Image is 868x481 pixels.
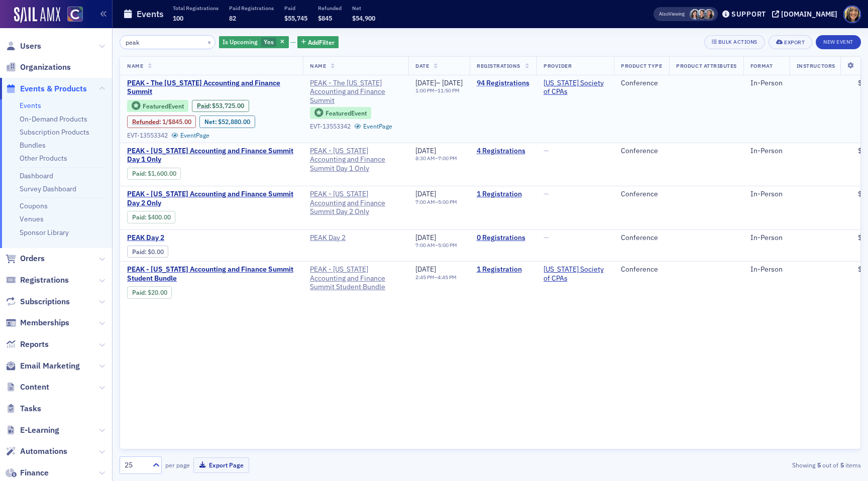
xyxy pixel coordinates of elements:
a: PEAK - [US_STATE] Accounting and Finance Summit Day 1 Only [310,147,401,173]
time: 5:00 PM [438,242,457,249]
p: Total Registrations [173,5,219,12]
span: Organizations [20,62,71,73]
a: Paid [132,248,145,256]
span: Pamela Galey-Coleman [697,9,707,20]
span: Instructors [797,62,835,69]
a: Dashboard [20,171,53,180]
a: Subscriptions [6,296,70,307]
span: Registrations [20,275,69,286]
span: Finance [20,467,49,478]
span: Events & Products [20,83,87,94]
a: Content [6,382,49,393]
div: 25 [125,460,147,470]
time: 7:00 PM [438,155,457,162]
div: Featured Event [310,107,371,119]
a: Paid [197,102,209,109]
a: Subscription Products [20,128,89,137]
time: 4:45 PM [438,274,457,281]
span: Content [20,382,49,393]
a: Automations [6,446,67,457]
span: Registrations [477,62,520,69]
a: PEAK Day 2 [127,233,296,243]
a: 4 Registrations [477,147,529,156]
a: Venues [20,214,44,223]
span: [DATE] [415,233,436,242]
div: Export [784,40,805,45]
span: — [544,233,549,242]
span: Is Upcoming [223,38,258,46]
span: Date [415,62,429,69]
a: 1 Registration [477,190,529,199]
a: Sponsor Library [20,228,69,237]
a: Orders [6,253,45,264]
div: Featured Event [143,103,184,109]
div: Paid: 7 - $160000 [127,168,181,180]
span: Format [750,62,773,69]
div: – [415,87,463,94]
span: $55,745 [284,14,307,22]
p: Paid Registrations [229,5,274,12]
a: Events & Products [6,83,87,94]
div: Featured Event [127,100,188,112]
div: EVT-13553342 [310,123,351,130]
div: – [415,274,457,281]
a: Finance [6,467,49,478]
strong: 5 [815,460,822,469]
img: SailAMX [67,7,83,22]
div: Net: $5288000 [199,115,255,128]
span: PEAK - Colorado Accounting and Finance Summit Student Bundle [310,265,401,292]
span: [DATE] [415,78,436,87]
div: Also [659,11,669,17]
span: Tiffany Carson [704,9,714,20]
span: 100 [173,14,183,22]
a: Paid [132,213,145,221]
span: PEAK - Colorado Accounting and Finance Summit Day 2 Only [310,190,401,216]
span: Name [310,62,326,69]
div: Support [731,10,766,19]
span: $0.00 [148,248,164,256]
a: [US_STATE] Society of CPAs [544,79,607,96]
span: $54,900 [352,14,375,22]
a: Paid [132,170,145,177]
a: Tasks [6,403,41,414]
div: In-Person [750,147,783,156]
a: Events [20,101,41,110]
div: Conference [621,147,662,156]
span: [DATE] [442,78,463,87]
span: Orders [20,253,45,264]
time: 1:00 PM [415,87,435,94]
a: PEAK Day 2 [310,233,401,243]
span: PEAK - Colorado Accounting and Finance Summit Day 2 Only [127,190,296,207]
div: Featured Event [325,110,367,116]
a: On-Demand Products [20,114,87,124]
span: PEAK - Colorado Accounting and Finance Summit Student Bundle [127,265,296,283]
span: Colorado Society of CPAs [544,79,607,96]
button: [DOMAIN_NAME] [772,11,841,18]
span: $53,725.00 [212,102,244,109]
span: $1,600.00 [148,170,176,177]
a: PEAK - The [US_STATE] Accounting and Finance Summit [127,79,296,96]
time: 2:45 PM [415,274,435,281]
div: Conference [621,233,662,243]
span: : [132,118,162,126]
span: Product Type [621,62,662,69]
div: Showing out of items [621,460,861,469]
button: Export Page [193,457,249,473]
div: Refunded: 140 - $5372500 [127,115,196,128]
a: 1 Registration [477,265,529,274]
a: EventPage [354,123,392,130]
span: Subscriptions [20,296,70,307]
span: : [132,248,148,256]
div: Paid: 4 - $40000 [127,211,175,223]
span: [DATE] [415,146,436,155]
span: — [544,189,549,198]
a: PEAK - [US_STATE] Accounting and Finance Summit Day 2 Only [310,190,401,216]
a: 0 Registrations [477,233,529,243]
h1: Events [137,8,164,20]
a: Bundles [20,141,46,150]
a: [US_STATE] Society of CPAs [544,265,607,283]
span: Memberships [20,317,69,328]
span: PEAK - Colorado Accounting and Finance Summit Day 1 Only [310,147,401,173]
time: 8:30 AM [415,155,435,162]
